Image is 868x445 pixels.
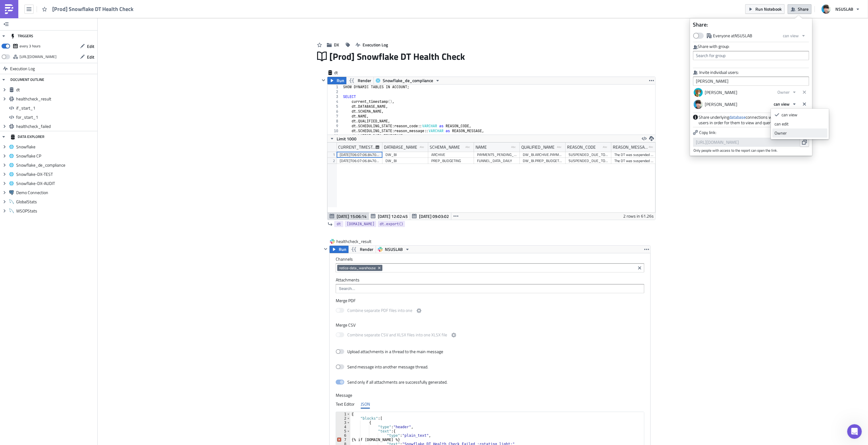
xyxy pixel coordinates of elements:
input: Add users or invite via em ail [693,77,809,86]
div: JSON [361,400,370,409]
span: Render [358,77,371,84]
button: Combine separate PDF files into one [415,307,423,314]
label: Message [336,393,644,398]
div: REASON_MESSAGE [613,143,649,152]
div: 2 [327,89,342,94]
div: 5 [336,429,350,433]
span: Execution Log [10,63,35,74]
span: [Prod] Snowflake DT Health Check [329,51,465,62]
button: Execution Log [353,40,391,49]
button: NSUSLAB [818,2,863,16]
button: [DATE] 15:06:14 [327,212,369,220]
span: if_start_1 [16,105,96,111]
p: Copy link: [693,129,809,136]
div: DW_BI.PREP_BUDGETING.FUNNEL_DATA_DAILY [523,158,562,164]
span: [Prod] Snowflake DT Health Check [52,5,134,13]
div: can view [782,112,825,118]
span: dt [337,221,341,227]
label: Channels [336,256,644,262]
div: [DATE]T06:07:06.847000+00:00 [340,158,379,164]
label: Invite individual users: [693,70,809,75]
span: NSUSLAB [385,246,403,253]
span: can view [774,101,790,107]
button: Run [330,246,349,253]
span: Edit [87,54,94,60]
div: DW_BI [385,152,425,158]
div: 2 [336,416,350,421]
button: Combine separate CSV and XLSX files into one XLSX file [450,331,458,339]
img: Avatar [693,99,703,110]
div: can edit [775,121,825,127]
button: Limit 1000 [327,135,359,142]
button: Clear selected items [636,264,643,272]
div: ARCHIVE [431,152,471,158]
div: CURRENT_TIMESTAMP() [338,143,376,152]
div: [DATE] [5,22,117,30]
div: We are not limiting the functionality of the app if you use more than the 10k messages. When you'... [10,115,95,181]
span: Execution Log [363,42,388,48]
div: 6 [336,433,350,438]
span: Snowflake-DX-TEST [16,172,96,177]
div: PAYMENTS_PENDING_SUPPORT_V2_2025_07_09 [477,152,517,158]
span: Snowflake_de_compliance [383,77,433,84]
img: Profile image for Operator [17,3,27,13]
button: Owner [775,87,800,97]
div: SUSPENDED_DUE_TO_ERRORS [569,158,608,164]
div: 1 [336,412,350,416]
span: Run [339,246,346,253]
iframe: Intercom live chat [847,424,862,439]
span: Edit [87,43,94,49]
button: Hide content [320,77,327,84]
button: NSUSLAB [376,246,412,253]
label: Upload attachments in a thread to the main message [336,349,443,354]
div: DOCUMENT OUTLINE [10,74,44,85]
img: PushMetrics [4,4,14,14]
div: PREP_BUDGETING [431,158,471,164]
div: 1 [327,85,342,89]
button: can view [780,31,809,40]
div: DATABASE_NAME [384,143,417,152]
div: TRIGGERS [10,31,33,42]
span: healthcheck_result [336,238,372,244]
div: Julian says… [5,111,117,195]
label: Everyone at NSUSLAB [693,32,753,39]
span: Share [798,6,808,12]
button: Edit [77,52,97,62]
button: Snowflake_de_compliance [374,77,442,84]
button: Render [348,246,376,253]
span: notice-data_warehouse [339,266,376,270]
input: Search... [337,286,642,292]
div: If utilization increases two to three times more than it is now, and the number of requests excee... [27,34,112,81]
div: 4 [336,425,350,429]
span: healthcheck_result [16,96,96,102]
span: WSOPStats [16,208,96,214]
div: 11 [327,133,342,138]
span: NSUSLAB [835,6,853,12]
div: Send only if all attachments are successfully generated. [347,379,447,385]
span: GlobalStats [16,199,96,204]
div: 7 [336,438,350,442]
button: Remove Tag [377,265,382,271]
span: can view [783,32,799,39]
button: Run Notebook [745,4,785,14]
button: Edit [77,42,97,51]
img: Avatar [821,4,831,14]
div: The DT was suspended due to 5 consecutive refresh errors [614,158,654,164]
label: Combine separate PDF files into one [336,307,423,315]
div: QUALIFIED_NAME [521,143,555,152]
span: Snowflake CP [16,153,96,159]
span: [DATE] 12:02:45 [378,213,408,219]
div: DATA EXPLORER [10,131,44,142]
span: Render [360,246,373,253]
div: DW_BI [385,158,425,164]
span: Run Notebook [755,6,782,12]
span: Demo Connection [16,190,96,195]
a: [DOMAIN_NAME] [345,221,376,227]
span: [DATE] 09:03:02 [419,213,449,219]
label: Attachments [336,277,644,283]
img: Avatar [693,87,703,98]
div: every 3 hours [20,42,41,51]
span: dt [16,87,96,92]
button: [DATE] 12:02:45 [369,212,410,220]
div: 5 [327,104,342,109]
